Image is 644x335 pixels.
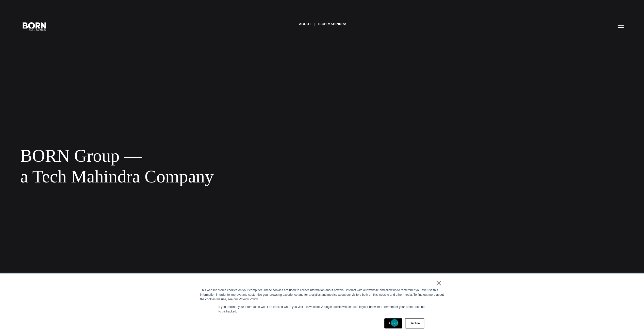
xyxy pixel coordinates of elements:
a: Decline [405,318,424,328]
a: Tech Mahindra [317,20,346,28]
a: About [299,20,311,28]
a: Accept [384,318,402,328]
button: Open [615,21,627,31]
div: This website stores cookies on your computer. These cookies are used to collect information about... [200,288,444,302]
a: × [436,281,442,285]
div: BORN Group — a Tech Mahindra Company [20,145,310,187]
p: If you decline, your information won’t be tracked when you visit this website. A single cookie wi... [219,305,426,314]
